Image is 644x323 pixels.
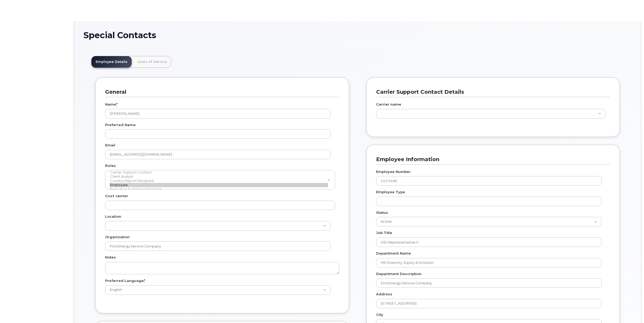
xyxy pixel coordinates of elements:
[110,179,328,183] option: Country Report Recipient
[376,251,411,256] label: Department Name
[376,312,383,317] label: City
[376,88,606,96] h3: Carrier Support Contact Details
[105,143,115,148] label: Email
[110,183,328,187] option: Employee
[105,88,335,96] h3: General
[105,278,145,283] label: Preferred Language
[376,271,421,276] label: Department Description
[376,169,411,174] label: Employee Number
[105,214,121,219] label: Location
[144,279,145,283] abbr: required
[110,175,328,179] option: Client Analyst
[105,255,116,260] label: Notes
[83,31,632,40] h1: Special Contacts
[105,163,116,168] label: Roles
[105,102,117,107] label: Name
[105,193,128,198] label: Cost center
[376,292,392,297] label: Address
[376,210,388,215] label: Status
[133,56,171,68] a: Lines of Service
[105,122,136,127] label: Preferred Name
[376,230,392,235] label: Job Title
[110,187,328,191] option: Executive Summary Recipient
[110,170,328,175] option: Carrier Support Contact
[376,102,401,107] label: Carrier name
[116,102,117,106] abbr: required
[376,156,606,163] h3: Employee Information
[91,56,132,68] a: Employee Details
[105,235,130,240] label: Organization
[376,190,405,195] label: Employee Type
